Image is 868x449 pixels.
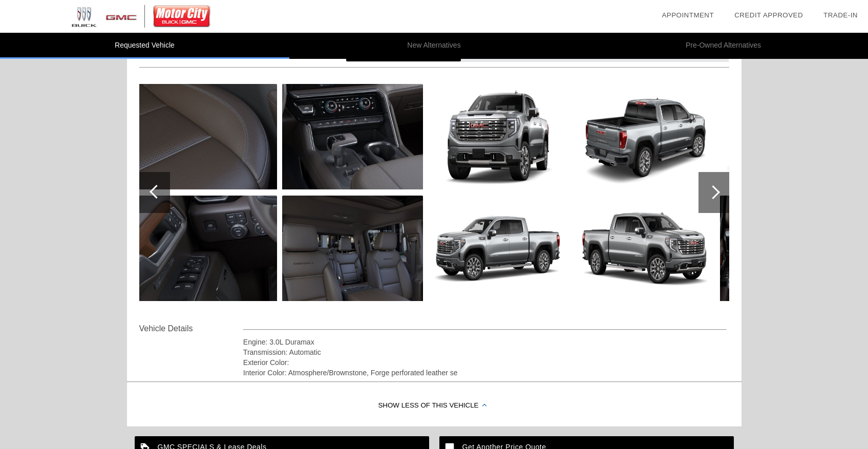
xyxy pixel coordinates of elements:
img: 4f31f0aeb33ce955160b7959528e7e48x.jpg [282,196,423,301]
img: e05d8b530e75ab19a952c599548d0e0dx.jpg [282,84,423,189]
li: New Alternatives [289,33,579,59]
img: aab97642782184f465ca5e04f6d495a3.jpg [428,196,569,301]
a: Appointment [662,11,714,19]
div: Interior Color: Atmosphere/Brownstone, Forge perforated leather se [243,368,727,378]
a: Credit Approved [734,11,803,19]
img: 0e31bb41e2fd5157a9b12bd8ae2b75d9x.jpg [136,84,277,189]
img: 488a62bb82a167722e47a3c5a0052824.jpg [574,196,715,301]
div: Show Less of this Vehicle [127,386,742,426]
div: Vehicle Details [139,323,243,335]
img: 8b4b16bf359aee6049103acdd3be3d3dx.jpg [136,196,277,301]
div: Exterior Color: [243,357,727,368]
img: 7b340d3dcceb2e5aad095ba9c96f1d46.jpg [428,84,569,189]
div: Engine: 3.0L Duramax [243,337,727,347]
a: Trade-In [823,11,858,19]
div: Transmission: Automatic [243,347,727,357]
img: 9e46db4ca978e2214666cf1d8212825d.jpg [720,196,861,301]
img: f139464c667c749e2f12130708f075ee.jpg [574,84,715,189]
img: e24a57b427eee3f653d8e95c879a8a64.jpg [720,84,861,189]
li: Pre-Owned Alternatives [579,33,868,59]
